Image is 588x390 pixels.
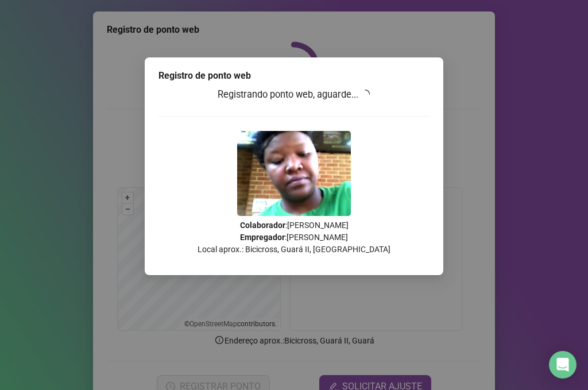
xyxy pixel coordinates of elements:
strong: Empregador [240,233,285,242]
h3: Registrando ponto web, aguarde... [158,87,430,102]
p: : [PERSON_NAME] : [PERSON_NAME] Local aprox.: Bicicross, Guará II, [GEOGRAPHIC_DATA] [158,219,430,256]
img: Z [237,131,351,216]
div: Registro de ponto web [158,69,430,83]
div: Open Intercom Messenger [549,351,577,379]
span: loading [361,90,370,99]
strong: Colaborador [240,221,285,230]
